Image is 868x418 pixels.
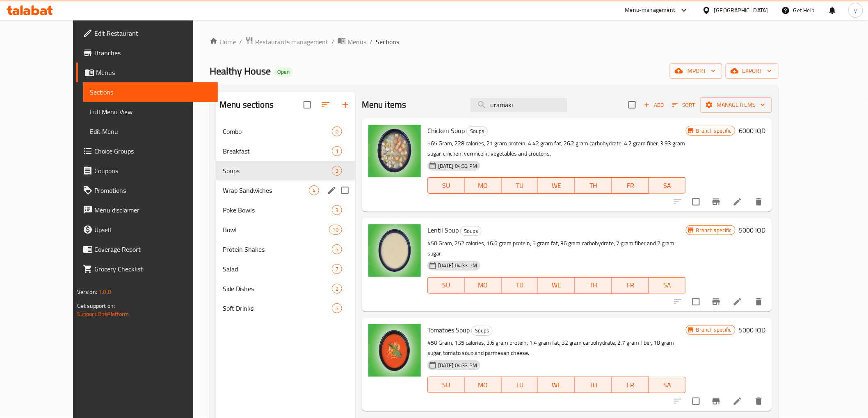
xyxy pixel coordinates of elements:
button: delete [749,292,769,312]
span: y [854,6,857,15]
span: Manage items [707,100,765,110]
span: TU [505,279,535,291]
span: Restaurants management [255,37,328,47]
li: / [331,37,334,47]
button: import [670,63,722,79]
span: TU [505,180,535,192]
span: Tomatoes Soup [427,324,470,336]
span: Soups [461,226,481,236]
span: Full Menu View [90,107,211,117]
div: Soft Drinks5 [216,298,355,318]
h6: 6000 IQD [739,125,765,136]
span: Add [643,100,665,110]
img: Lentil Soup [368,224,421,277]
span: TH [578,180,609,192]
div: items [332,244,342,254]
a: Home [210,37,236,47]
li: / [239,37,242,47]
span: Sections [376,37,399,47]
a: Grocery Checklist [76,259,218,279]
button: WE [538,177,575,194]
button: WE [538,277,575,294]
button: Sort [670,99,697,111]
a: Edit Menu [83,122,218,141]
a: Menus [338,36,366,47]
div: Protein Shakes5 [216,240,355,259]
a: Full Menu View [83,102,218,122]
div: [GEOGRAPHIC_DATA] [714,6,768,15]
span: Edit Restaurant [94,28,211,38]
button: WE [538,377,575,393]
button: Branch-specific-item [706,292,726,312]
div: Wrap Sandwiches [223,185,309,195]
button: TU [502,177,539,194]
span: Sort items [667,99,700,111]
span: 5 [332,246,342,253]
span: WE [541,379,572,391]
span: Promotions [94,185,211,195]
button: SU [427,277,465,294]
span: Select all sections [299,96,316,113]
div: Wrap Sandwiches4edit [216,181,355,200]
span: MO [468,180,498,192]
a: Edit Restaurant [76,23,218,43]
button: MO [465,377,502,393]
span: WE [541,279,572,291]
span: FR [615,279,646,291]
button: edit [326,184,338,197]
button: SA [649,377,686,393]
button: SA [649,277,686,294]
span: Select to update [688,293,705,310]
a: Menu disclaimer [76,200,218,220]
div: Side Dishes2 [216,279,355,298]
button: export [726,63,779,79]
span: FR [615,180,646,192]
li: / [370,37,372,47]
span: [DATE] 04:33 PM [435,162,480,170]
span: TH [578,279,609,291]
span: [DATE] 04:33 PM [435,262,480,269]
span: Branch specific [693,326,735,334]
div: items [329,225,342,235]
div: items [332,205,342,215]
nav: breadcrumb [210,36,779,47]
span: Bowl [223,225,329,235]
span: Coupons [94,166,211,176]
span: Protein Shakes [223,244,332,254]
a: Restaurants management [245,36,328,47]
span: 10 [329,226,342,234]
a: Coupons [76,161,218,181]
div: Poke Bowls3 [216,200,355,220]
h6: 5000 IQD [739,224,765,236]
p: 450 Gram, 252 calories, 16.6 gram protein, 5 gram fat, 36 gram carbohydrate, 7 gram fiber and 2 g... [427,238,686,259]
input: search [471,98,567,112]
button: Branch-specific-item [706,391,726,411]
span: TH [578,379,609,391]
span: SU [431,180,461,192]
span: SU [431,379,461,391]
div: Combo [223,127,332,136]
span: FR [615,379,646,391]
div: Breakfast1 [216,141,355,161]
div: Bowl10 [216,220,355,240]
div: items [332,127,342,136]
button: TU [502,377,539,393]
div: items [332,166,342,176]
a: Sections [83,82,218,102]
button: TH [575,377,612,393]
a: Edit menu item [733,396,742,406]
span: SU [431,279,461,291]
span: Coverage Report [94,244,211,254]
span: Menus [347,37,366,47]
span: Side Dishes [223,284,332,294]
span: Select section [624,96,641,113]
div: items [332,303,342,313]
span: Salad [223,264,332,274]
span: Select to update [688,193,705,210]
span: Branch specific [693,226,735,234]
div: items [332,284,342,294]
span: Sections [90,87,211,97]
span: SA [652,279,683,291]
